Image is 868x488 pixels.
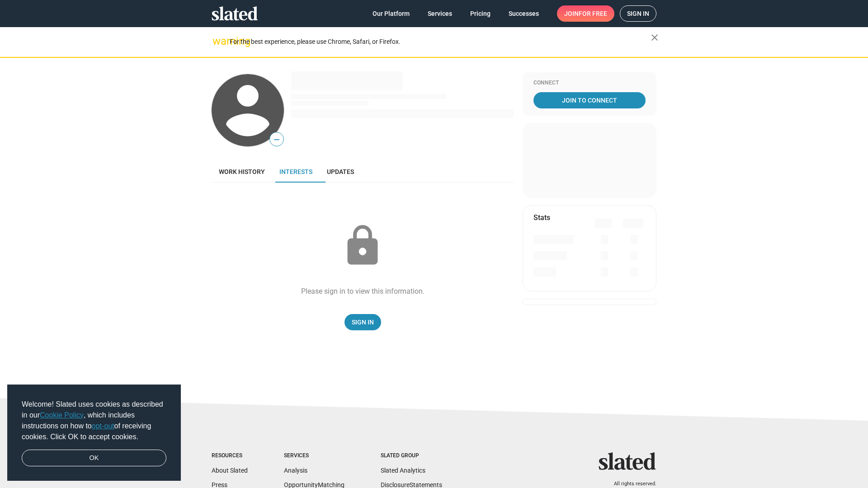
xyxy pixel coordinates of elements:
span: Pricing [470,5,491,22]
span: Interests [279,168,312,175]
mat-icon: close [649,32,660,43]
div: cookieconsent [7,385,181,481]
span: Updates [327,168,354,175]
a: Successes [501,5,546,22]
a: opt-out [92,422,114,430]
a: Slated Analytics [381,467,425,474]
span: Successes [509,5,539,22]
span: Join [564,5,607,22]
a: dismiss cookie message [22,450,166,467]
a: Our Platform [365,5,417,22]
a: Sign in [620,5,656,22]
a: Work history [212,161,272,183]
a: Pricing [463,5,498,22]
div: Resources [212,452,248,460]
mat-icon: warning [212,36,223,47]
div: Services [284,452,344,460]
div: Please sign in to view this information. [301,286,425,296]
a: Analysis [284,467,307,474]
span: Sign In [352,314,374,330]
a: About Slated [212,467,248,474]
a: Sign In [344,314,381,330]
span: Welcome! Slated uses cookies as described in our , which includes instructions on how to of recei... [22,399,166,442]
div: Connect [533,80,646,87]
span: for free [579,5,607,22]
span: Join To Connect [535,92,644,108]
span: Services [428,5,452,22]
mat-card-title: Stats [533,213,550,222]
a: Join To Connect [533,92,646,108]
span: Work history [219,168,265,175]
a: Updates [320,161,361,183]
span: — [270,134,283,145]
mat-icon: lock [340,223,385,268]
a: Interests [272,161,320,183]
div: For the best experience, please use Chrome, Safari, or Firefox. [230,36,651,48]
a: Cookie Policy [40,411,84,419]
a: Services [420,5,459,22]
div: Slated Group [381,452,442,460]
span: Sign in [627,6,649,21]
a: Joinfor free [557,5,614,22]
span: Our Platform [373,5,410,22]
